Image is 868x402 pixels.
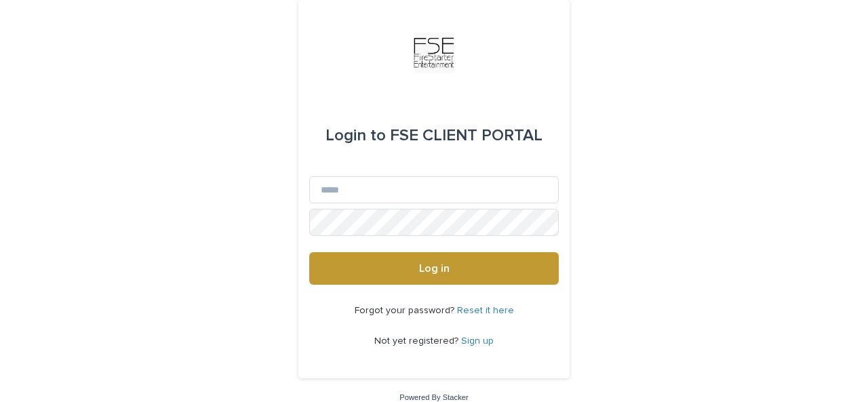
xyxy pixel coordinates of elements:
span: Not yet registered? [374,336,461,346]
a: Sign up [461,336,494,346]
button: Log in [309,252,559,285]
span: Login to [325,127,386,144]
span: Forgot your password? [355,306,457,315]
span: Log in [419,263,450,274]
img: Km9EesSdRbS9ajqhBzyo [414,33,454,73]
a: Powered By Stacker [399,393,468,401]
a: Reset it here [457,306,514,315]
div: FSE CLIENT PORTAL [325,117,542,155]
